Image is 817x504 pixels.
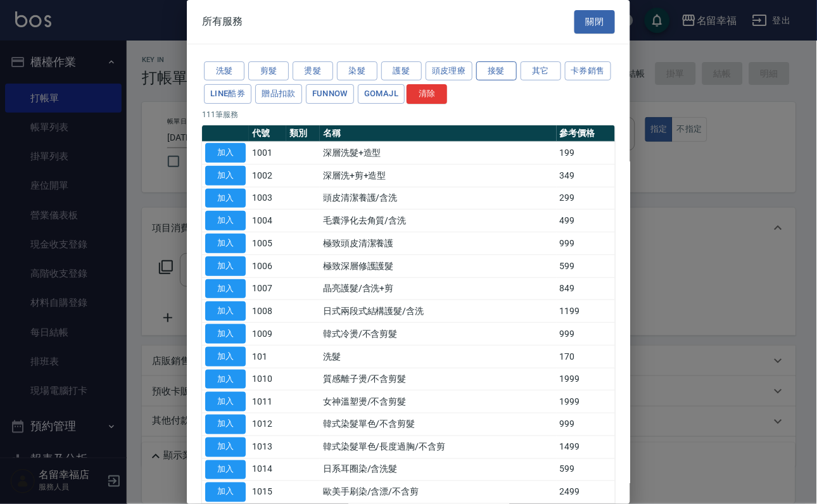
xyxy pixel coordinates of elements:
button: 加入 [205,256,246,276]
td: 349 [557,164,616,187]
button: 其它 [521,61,561,81]
button: 贈品扣款 [255,84,302,104]
button: 洗髮 [204,61,244,81]
td: 1199 [557,300,616,323]
td: 1013 [249,436,286,458]
button: 卡券銷售 [565,61,612,81]
button: 加入 [205,166,246,186]
p: 111 筆服務 [202,109,615,120]
td: 日系耳圈染/含洗髮 [320,458,557,481]
td: 999 [557,232,616,255]
td: 1499 [557,436,616,458]
td: 歐美手刷染/含漂/不含剪 [320,481,557,504]
button: 加入 [205,370,246,389]
button: 加入 [205,324,246,344]
td: 1002 [249,164,286,187]
td: 1014 [249,458,286,481]
button: 剪髮 [248,61,289,81]
button: 加入 [205,460,246,480]
td: 1006 [249,255,286,277]
td: 1008 [249,300,286,323]
td: 洗髮 [320,345,557,368]
td: 女神溫塑燙/不含剪髮 [320,391,557,413]
th: 參考價格 [557,125,616,142]
button: 加入 [205,415,246,434]
button: 加入 [205,279,246,299]
td: 1001 [249,142,286,165]
td: 999 [557,413,616,436]
td: 頭皮清潔養護/含洗 [320,187,557,210]
td: 日式兩段式結構護髮/含洗 [320,300,557,323]
td: 1007 [249,277,286,300]
button: 加入 [205,392,246,412]
td: 299 [557,187,616,210]
button: 護髮 [381,61,422,81]
button: 加入 [205,189,246,208]
td: 1012 [249,413,286,436]
td: 極致頭皮清潔養護 [320,232,557,255]
button: 清除 [407,84,447,104]
td: 深層洗髮+造型 [320,142,557,165]
td: 1003 [249,187,286,210]
td: 1010 [249,368,286,391]
button: 加入 [205,301,246,321]
td: 深層洗+剪+造型 [320,164,557,187]
td: 2499 [557,481,616,504]
button: 染髮 [337,61,377,81]
button: 加入 [205,143,246,163]
td: 韓式冷燙/不含剪髮 [320,323,557,346]
td: 199 [557,142,616,165]
button: 接髮 [476,61,517,81]
button: LINE酷券 [204,84,251,104]
td: 1009 [249,323,286,346]
button: 燙髮 [293,61,333,81]
td: 170 [557,345,616,368]
button: 加入 [205,438,246,457]
button: 加入 [205,234,246,253]
td: 1999 [557,391,616,413]
td: 1004 [249,210,286,232]
td: 晶亮護髮/含洗+剪 [320,277,557,300]
button: 加入 [205,482,246,502]
td: 極致深層修護護髮 [320,255,557,277]
td: 999 [557,323,616,346]
td: 韓式染髮單色/長度過胸/不含剪 [320,436,557,458]
button: 加入 [205,347,246,367]
td: 質感離子燙/不含剪髮 [320,368,557,391]
button: 加入 [205,211,246,230]
td: 韓式染髮單色/不含剪髮 [320,413,557,436]
button: 頭皮理療 [426,61,472,81]
td: 1015 [249,481,286,504]
th: 代號 [249,125,286,142]
td: 1999 [557,368,616,391]
button: FUNNOW [306,84,354,104]
td: 849 [557,277,616,300]
td: 毛囊淨化去角質/含洗 [320,210,557,232]
th: 名稱 [320,125,557,142]
button: GOMAJL [358,84,405,104]
td: 599 [557,458,616,481]
td: 101 [249,345,286,368]
td: 1011 [249,391,286,413]
td: 599 [557,255,616,277]
th: 類別 [286,125,320,142]
button: 關閉 [574,10,615,34]
td: 1005 [249,232,286,255]
span: 所有服務 [202,15,243,28]
td: 499 [557,210,616,232]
